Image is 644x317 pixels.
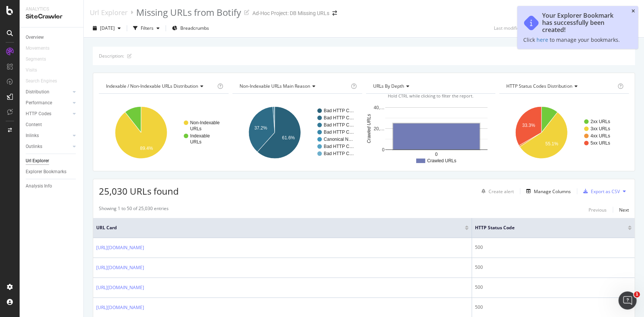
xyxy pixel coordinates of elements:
[26,182,78,190] a: Analysis Info
[190,126,201,131] text: URLs
[99,100,227,165] svg: A chart.
[26,132,39,140] div: Inlinks
[26,157,49,165] div: Url Explorer
[232,100,360,165] svg: A chart.
[26,99,52,107] div: Performance
[99,185,179,197] span: 25,030 URLs found
[494,25,553,31] div: Last modifications not saved
[26,77,65,85] a: Search Engines
[26,143,42,151] div: Outlinks
[26,55,54,63] a: Segments
[26,88,71,96] a: Distribution
[580,185,620,197] button: Export as CSV
[136,6,241,19] div: Missing URLs from Botify
[619,205,629,214] button: Next
[130,22,163,34] button: Filters
[506,83,572,89] span: HTTP Status Codes Distribution
[26,34,78,41] a: Overview
[478,185,514,197] button: Create alert
[536,36,548,43] a: here
[388,93,473,99] span: Hold CTRL while clicking to filter the report.
[106,83,198,89] span: Indexable / Non-Indexable URLs distribution
[26,121,42,129] div: Content
[373,83,404,89] span: URLs by Depth
[26,44,49,52] div: Movements
[475,244,632,251] div: 500
[26,88,49,96] div: Distribution
[26,168,66,176] div: Explorer Bookmarks
[26,6,77,12] div: Analytics
[169,22,212,34] button: Breadcrumbs
[324,144,354,149] text: Bad HTTP C…
[26,77,57,85] div: Search Engines
[489,188,514,195] div: Create alert
[190,133,210,139] text: Indexable
[282,135,295,140] text: 61.6%
[619,207,629,213] div: Next
[324,115,354,120] text: Bad HTTP C…
[26,66,45,74] a: Visits
[618,291,636,309] iframe: Intercom live chat
[140,146,153,151] text: 89.4%
[96,224,463,231] span: URL Card
[590,126,610,131] text: 3xx URLs
[332,11,337,16] div: arrow-right-arrow-left
[252,9,329,17] div: Ad-Hoc Project: DB Missing URLs
[382,147,384,152] text: 0
[589,205,607,214] button: Previous
[499,100,627,165] svg: A chart.
[96,264,144,271] a: [URL][DOMAIN_NAME]
[240,83,310,89] span: Non-Indexable URLs Main Reason
[26,157,78,165] a: Url Explorer
[180,25,209,31] span: Breadcrumbs
[324,130,354,135] text: Bad HTTP C…
[475,304,632,311] div: 500
[373,126,384,131] text: 20,…
[26,121,78,129] a: Content
[26,182,52,190] div: Analysis Info
[505,80,616,92] h4: HTTP Status Codes Distribution
[190,139,201,145] text: URLs
[26,99,71,107] a: Performance
[324,137,353,142] text: Canonical N…
[475,264,632,271] div: 500
[96,244,144,251] a: [URL][DOMAIN_NAME]
[475,224,616,231] span: HTTP Status Code
[591,188,620,195] div: Export as CSV
[435,152,438,157] text: 0
[324,151,354,156] text: Bad HTTP C…
[324,108,354,113] text: Bad HTTP C…
[96,284,144,291] a: [URL][DOMAIN_NAME]
[427,158,456,163] text: Crawled URLs
[366,100,494,165] svg: A chart.
[26,110,71,118] a: HTTP Codes
[99,53,124,59] div: Description:
[324,122,354,128] text: Bad HTTP C…
[542,12,624,34] div: Your Explorer Bookmark has successfully been created!
[26,66,37,74] div: Visits
[634,291,640,297] span: 1
[26,132,71,140] a: Inlinks
[26,143,71,151] a: Outlinks
[590,119,610,124] text: 2xx URLs
[373,105,384,110] text: 40,…
[254,125,267,131] text: 37.2%
[105,80,216,92] h4: Indexable / Non-Indexable URLs Distribution
[99,205,169,214] div: Showing 1 to 50 of 25,030 entries
[372,80,489,92] h4: URLs by Depth
[26,55,46,63] div: Segments
[26,44,57,52] a: Movements
[90,8,128,17] a: Url Explorer
[26,34,44,41] div: Overview
[523,187,571,196] button: Manage Columns
[90,22,124,34] button: [DATE]
[141,25,154,31] div: Filters
[190,120,220,125] text: Non-Indexable
[96,304,144,311] a: [URL][DOMAIN_NAME]
[589,207,607,213] div: Previous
